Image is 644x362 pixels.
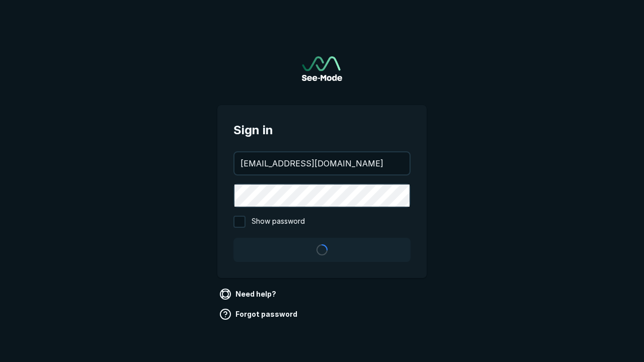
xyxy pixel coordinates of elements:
input: your@email.com [234,152,410,174]
span: Show password [252,216,305,228]
span: Sign in [233,121,411,139]
img: See-Mode Logo [302,56,342,81]
a: Need help? [217,286,280,302]
a: Forgot password [217,306,301,322]
a: Go to sign in [302,56,342,81]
